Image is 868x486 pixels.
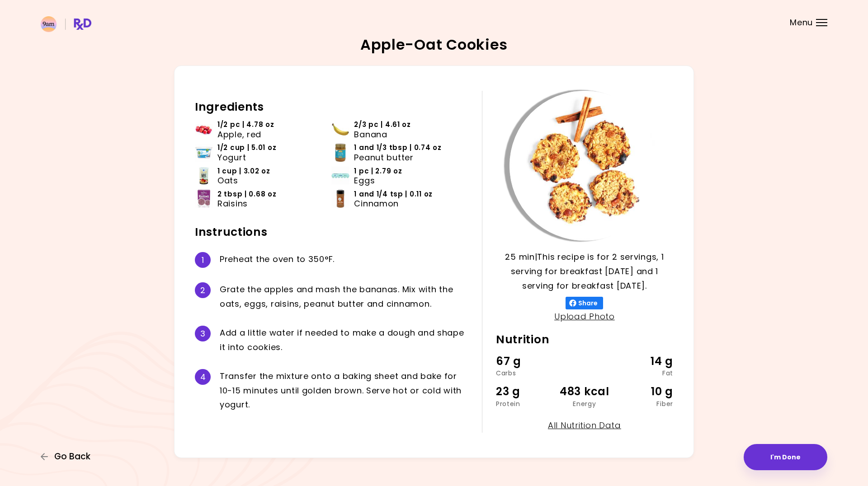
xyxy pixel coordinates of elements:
button: I'm Done [744,444,827,470]
span: 1 cup | 3.02 oz [217,166,270,176]
span: Eggs [354,176,375,186]
span: 2 tbsp | 0.68 oz [217,189,277,199]
span: Yogurt [217,153,246,163]
h2: Ingredients [195,100,468,114]
span: 1 and 1/3 tbsp | 0.74 oz [354,143,441,153]
div: Fiber [614,401,673,407]
div: 1 [195,252,211,268]
span: Apple, red [217,130,261,140]
div: 3 [195,326,211,341]
div: 14 g [614,353,673,370]
div: 23 g [496,383,555,400]
span: Go Back [54,452,90,462]
span: Oats [217,176,238,186]
a: All Nutrition Data [548,420,621,431]
a: Upload Photo [554,311,615,322]
div: Protein [496,401,555,407]
span: 1 and 1/4 tsp | 0.11 oz [354,189,433,199]
img: RxDiet [41,16,91,32]
div: Fat [614,370,673,376]
span: Banana [354,130,387,140]
span: Share [576,299,599,307]
span: Cinnamon [354,199,399,209]
h2: Apple-Oat Cookies [360,37,508,52]
span: Peanut butter [354,153,413,163]
div: 10 g [614,383,673,400]
div: Carbs [496,370,555,376]
span: Raisins [217,199,248,209]
div: P r e h e a t t h e o v e n t o 3 5 0 ° F . [220,252,468,268]
div: T r a n s f e r t h e m i x t u r e o n t o a b a k i n g s h e e t a n d b a k e f o r 1 0 - 1 5... [220,369,468,412]
div: Energy [555,401,614,407]
div: 483 kcal [555,383,614,400]
p: 25 min | This recipe is for 2 servings, 1 serving for breakfast [DATE] and 1 serving for breakfas... [496,250,673,293]
span: 2/3 pc | 4.61 oz [354,120,411,130]
button: Share [566,297,603,309]
div: 4 [195,369,211,385]
div: A d d a l i t t l e w a t e r i f n e e d e d t o m a k e a d o u g h a n d s h a p e i t i n t o... [220,326,468,355]
div: 2 [195,282,211,298]
span: 1/2 pc | 4.78 oz [217,120,274,130]
span: 1/2 cup | 5.01 oz [217,143,276,153]
div: G r a t e t h e a p p l e s a n d m a s h t h e b a n a n a s . M i x w i t h t h e o a t s , e g... [220,282,468,311]
span: 1 pc | 2.79 oz [354,166,402,176]
button: Go Back [41,452,95,462]
h2: Nutrition [496,332,673,347]
span: Menu [790,19,813,27]
h2: Instructions [195,225,468,239]
div: 67 g [496,353,555,370]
